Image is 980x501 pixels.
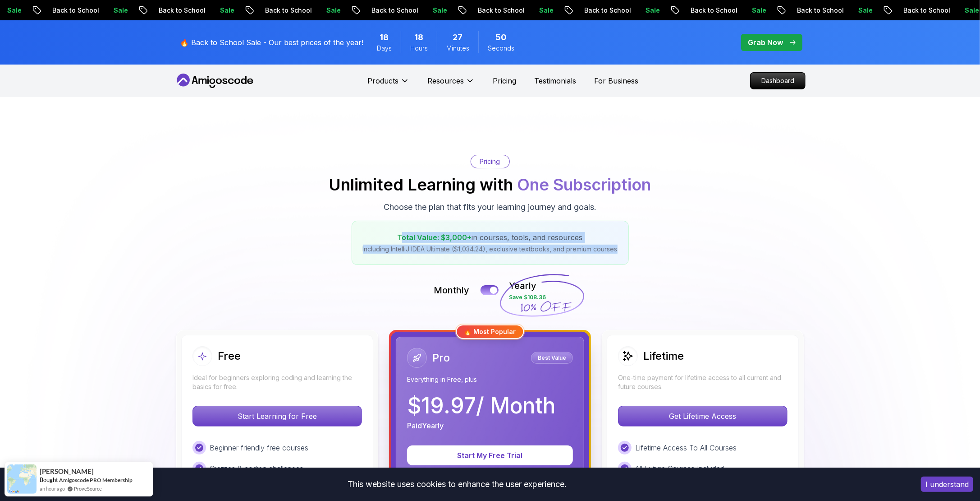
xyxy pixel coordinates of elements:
span: Hours [410,44,428,53]
span: One Subscription [517,175,651,195]
p: Resources [427,75,464,86]
p: Paid Yearly [407,420,444,431]
p: Back to School [362,6,424,15]
button: Resources [427,75,475,93]
button: Start Learning for Free [192,406,362,427]
p: $ 19.97 / Month [407,395,555,417]
span: 27 Minutes [453,31,463,44]
p: Lifetime Access To All Courses [635,442,737,453]
p: Back to School [682,6,743,15]
button: Products [367,75,409,93]
p: Beginner friendly free courses [210,442,308,453]
p: Start My Free Trial [418,450,562,461]
span: an hour ago [40,485,65,492]
img: provesource social proof notification image [7,464,37,494]
p: 🔥 Back to School Sale - Our best prices of the year! [180,37,363,48]
p: Quizzes & coding challenges [210,463,303,474]
p: One-time payment for lifetime access to all current and future courses. [618,373,788,391]
a: Pricing [493,75,516,86]
h2: Pro [432,351,450,365]
span: Days [377,44,392,53]
p: Back to School [469,6,530,15]
span: 18 Hours [415,31,424,44]
p: Sale [105,6,133,15]
p: Back to School [150,6,211,15]
span: Bought [40,476,58,483]
p: Grab Now [748,37,783,48]
p: Sale [530,6,559,15]
p: in courses, tools, and resources [363,232,618,243]
p: Products [367,75,398,86]
p: Ideal for beginners exploring coding and learning the basics for free. [192,373,362,391]
p: Sale [317,6,346,15]
p: Sale [424,6,453,15]
p: Back to School [256,6,317,15]
span: Seconds [488,44,514,53]
p: Monthly [434,284,470,297]
p: Sale [743,6,772,15]
button: Start My Free Trial [407,445,573,465]
p: Dashboard [751,73,805,89]
p: Back to School [43,6,105,15]
p: Choose the plan that fits your learning journey and goals. [384,201,596,213]
span: Total Value: $3,000+ [398,233,472,242]
h2: Free [218,349,241,363]
p: Start Learning for Free [193,406,362,426]
p: Everything in Free, plus [407,375,573,384]
div: This website uses cookies to enhance the user experience. [7,474,907,494]
a: For Business [594,75,638,86]
p: Sale [849,6,878,15]
p: Sale [211,6,240,15]
p: Pricing [480,157,500,166]
p: Get Lifetime Access [618,406,787,426]
a: Amigoscode PRO Membership [59,477,133,483]
p: Back to School [575,6,637,15]
p: Including IntelliJ IDEA Ultimate ($1,034.24), exclusive textbooks, and premium courses [363,245,618,254]
p: All Future Courses Included [635,463,724,474]
p: Back to School [894,6,956,15]
button: Get Lifetime Access [618,406,788,427]
h2: Unlimited Learning with [329,176,651,194]
span: 50 Seconds [495,31,507,44]
a: Dashboard [750,72,806,89]
a: Get Lifetime Access [618,412,788,421]
p: Back to School [788,6,849,15]
span: 18 Days [380,31,389,44]
button: Accept cookies [921,477,973,492]
p: Best Value [532,353,572,362]
h2: Lifetime [643,349,684,363]
span: [PERSON_NAME] [40,468,94,475]
a: Start Learning for Free [192,412,362,421]
span: Minutes [446,44,469,53]
a: ProveSource [74,485,102,492]
a: Testimonials [534,75,576,86]
p: Sale [637,6,665,15]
